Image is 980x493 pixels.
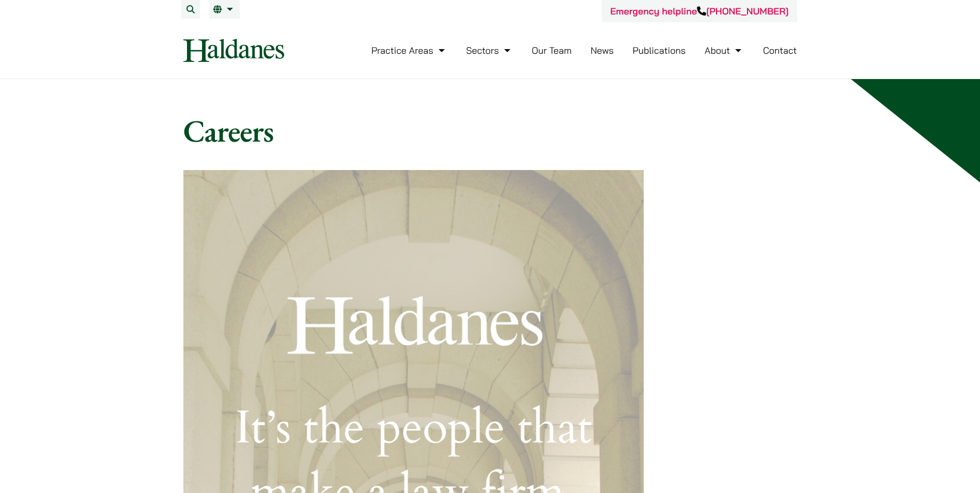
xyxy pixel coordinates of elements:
[633,44,686,56] a: Publications
[371,44,447,56] a: Practice Areas
[183,112,797,149] h1: Careers
[532,44,571,56] a: Our Team
[183,39,284,62] img: Logo of Haldanes
[705,44,744,56] a: About
[213,5,236,13] a: EN
[610,5,788,17] a: Emergency helpline[PHONE_NUMBER]
[466,44,512,56] a: Sectors
[590,44,614,56] a: News
[763,44,797,56] a: Contact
